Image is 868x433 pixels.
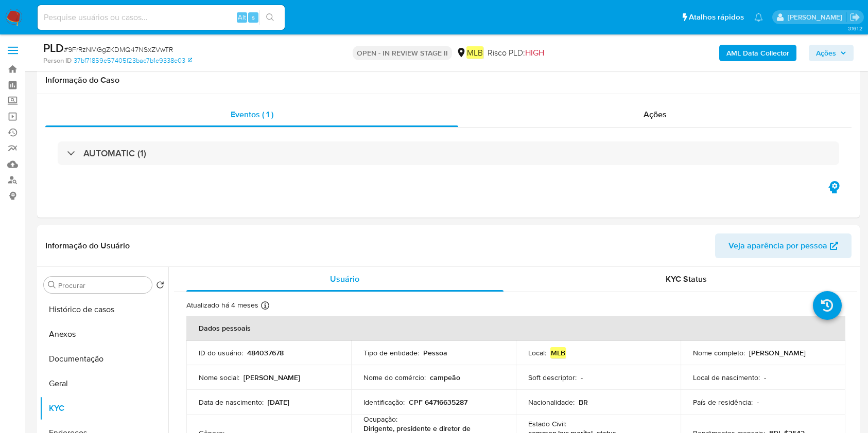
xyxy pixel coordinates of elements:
[156,281,164,292] button: Retornar ao pedido padrão
[40,371,168,396] button: Geral
[809,45,854,61] button: Ações
[726,45,789,61] b: AML Data Collector
[525,47,544,59] span: HIGH
[363,348,419,357] p: Tipo de entidade :
[363,414,397,424] p: Ocupação :
[528,348,546,357] p: Local :
[238,12,246,22] span: Alt
[43,40,64,56] b: PLD
[466,46,483,59] em: MLB
[644,109,667,120] span: Ações
[252,12,255,22] span: s
[186,300,258,310] p: Atualizado há 4 meses
[528,419,566,428] p: Estado Civil :
[186,316,845,340] th: Dados pessoais
[693,373,760,382] p: Local de nascimento :
[58,281,148,290] input: Procurar
[247,348,284,357] p: 484037678
[430,373,460,382] p: campeão
[363,398,405,407] p: Identificação :
[764,373,766,382] p: -
[528,398,575,407] p: Nacionalidade :
[40,396,168,421] button: KYC
[45,75,852,85] h1: Informação do Caso
[48,281,56,289] button: Procurar
[40,347,168,371] button: Documentação
[40,297,168,322] button: Histórico de casos
[488,47,544,59] span: Risco PLD:
[849,12,860,23] a: Sair
[579,398,588,407] p: BR
[43,56,72,65] b: Person ID
[423,348,447,357] p: Pessoa
[64,44,173,55] span: # 9FrRzNMGgZKDMQ47NSxZVwTR
[244,373,300,382] p: [PERSON_NAME]
[74,56,192,65] a: 37bf71859e57405f23bac7b1e9338e03
[754,13,763,22] a: Notificações
[259,10,281,25] button: search-icon
[757,398,759,407] p: -
[550,347,566,358] em: MLB
[45,241,130,251] h1: Informação do Usuário
[38,11,285,24] input: Pesquise usuários ou casos...
[666,273,707,285] span: KYC Status
[693,398,753,407] p: País de residência :
[749,348,806,357] p: [PERSON_NAME]
[715,233,852,258] button: Veja aparência por pessoa
[58,141,839,165] div: AUTOMATIC (1)
[353,46,452,60] p: OPEN - IN REVIEW STAGE II
[199,373,239,382] p: Nome social :
[719,45,796,61] button: AML Data Collector
[330,273,359,285] span: Usuário
[409,398,467,407] p: CPF 64716635287
[83,148,146,159] h3: AUTOMATIC (1)
[689,12,744,23] span: Atalhos rápidos
[693,348,745,357] p: Nome completo :
[231,109,273,120] span: Eventos ( 1 )
[528,373,577,382] p: Soft descriptor :
[199,398,264,407] p: Data de nascimento :
[363,373,426,382] p: Nome do comércio :
[728,233,827,258] span: Veja aparência por pessoa
[199,348,243,357] p: ID do usuário :
[581,373,583,382] p: -
[788,12,846,22] p: juliane.miranda@mercadolivre.com
[268,398,289,407] p: [DATE]
[816,45,836,61] span: Ações
[40,322,168,347] button: Anexos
